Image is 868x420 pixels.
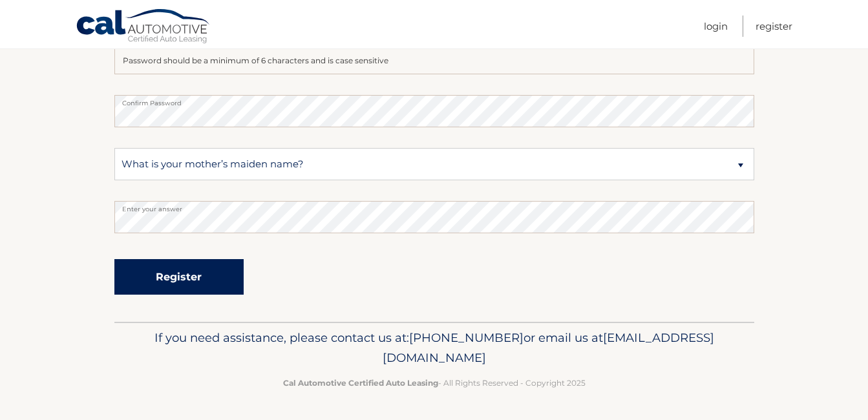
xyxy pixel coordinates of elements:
p: - All Rights Reserved - Copyright 2025 [123,376,746,390]
div: Password should be a minimum of 6 characters and is case sensitive [114,48,754,74]
button: Register [114,259,244,295]
strong: Cal Automotive Certified Auto Leasing [283,378,438,388]
a: Cal Automotive [76,8,211,46]
p: If you need assistance, please contact us at: or email us at [123,328,746,369]
label: Confirm Password [114,95,754,105]
span: [PHONE_NUMBER] [409,330,524,345]
label: Enter your answer [114,201,754,211]
a: Register [756,16,792,37]
a: Login [704,16,728,37]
